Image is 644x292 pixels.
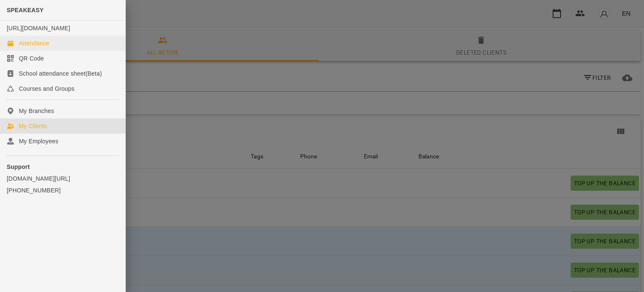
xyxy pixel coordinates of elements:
[19,122,47,130] div: My Clients
[7,186,119,195] a: [PHONE_NUMBER]
[19,39,49,47] div: Attendance
[19,69,102,78] div: School attendance sheet(Beta)
[19,137,58,145] div: My Employees
[7,7,44,13] span: SPEAKEASY
[7,174,119,183] a: [DOMAIN_NAME][URL]
[19,107,54,115] div: My Branches
[19,84,75,93] div: Courses and Groups
[19,54,44,63] div: QR Code
[7,163,119,171] p: Support
[7,25,70,32] a: [URL][DOMAIN_NAME]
